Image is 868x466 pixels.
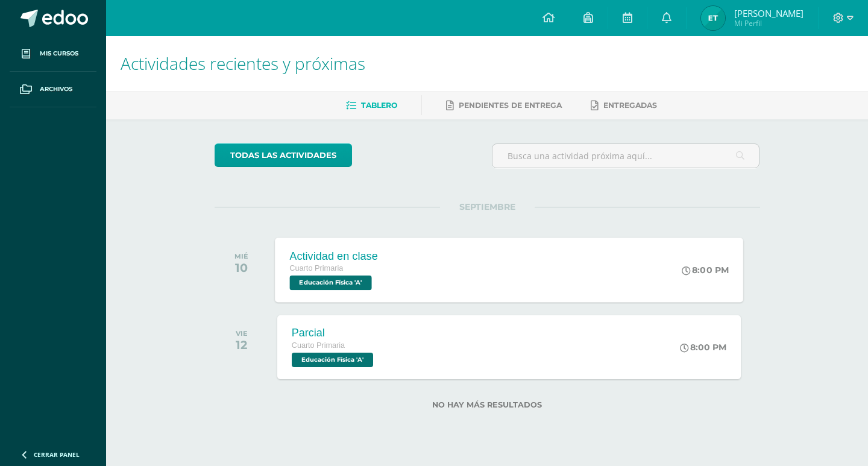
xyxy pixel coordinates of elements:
[289,264,343,272] span: Cuarto Primaria
[289,250,378,262] div: Actividad en clase
[292,327,376,339] div: Parcial
[734,7,804,19] span: [PERSON_NAME]
[346,96,397,115] a: Tablero
[40,84,72,94] span: Archivos
[289,276,371,290] span: Educación Física 'A'
[34,450,80,459] span: Cerrar panel
[361,101,397,110] span: Tablero
[734,18,804,28] span: Mi Perfil
[292,341,345,350] span: Cuarto Primaria
[459,101,562,110] span: Pendientes de entrega
[10,72,96,107] a: Archivos
[446,96,562,115] a: Pendientes de entrega
[121,52,365,75] span: Actividades recientes y próximas
[215,400,760,409] label: No hay más resultados
[236,329,248,338] div: VIE
[234,252,248,260] div: MIÉ
[701,6,725,30] img: e19c127dc81e434fb404d2f0b4afdedd.png
[215,143,352,167] a: todas las Actividades
[603,101,657,110] span: Entregadas
[40,49,78,58] span: Mis cursos
[234,260,248,275] div: 10
[236,338,248,352] div: 12
[492,144,759,168] input: Busca una actividad próxima aquí...
[292,353,373,367] span: Educación Física 'A'
[440,201,535,212] span: SEPTIEMBRE
[10,36,96,72] a: Mis cursos
[680,342,726,353] div: 8:00 PM
[682,265,729,276] div: 8:00 PM
[591,96,657,115] a: Entregadas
